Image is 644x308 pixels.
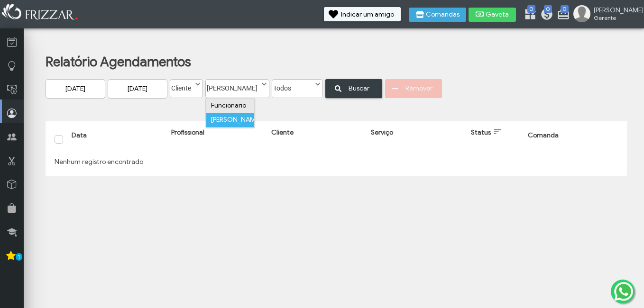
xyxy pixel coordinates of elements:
[466,126,523,153] th: Status: activate to sort column ascending
[594,6,636,14] span: [PERSON_NAME]
[46,54,610,70] h1: Relatório Agendamentos
[50,153,623,172] td: Nenhum registro encontrado
[16,253,22,261] span: 1
[325,79,382,98] button: Buscar
[486,11,509,18] span: Gaveta
[573,5,639,24] a: [PERSON_NAME] Gerente
[527,5,535,13] span: 0
[267,126,366,153] th: Cliente
[594,14,636,21] span: Gerente
[366,126,466,153] th: Serviço
[528,131,559,139] span: Comanda
[171,128,204,136] span: Profissional
[272,80,314,92] label: Todos
[271,128,294,136] span: Cliente
[540,8,550,23] a: 0
[46,79,105,99] input: Data Inicial
[524,8,533,23] a: 0
[409,8,466,22] button: Comandas
[67,126,166,153] th: Data
[206,113,254,127] li: [PERSON_NAME]
[72,131,87,139] span: Data
[206,99,254,113] li: Funcionario
[469,8,516,22] button: Gaveta
[341,11,394,18] span: Indicar um amigo
[166,126,266,153] th: Profissional
[170,80,194,92] label: Cliente
[544,5,552,13] span: 0
[324,7,401,21] button: Indicar um amigo
[108,79,167,99] input: Data Final
[206,80,260,92] label: [PERSON_NAME]
[342,81,376,96] span: Buscar
[557,8,566,23] a: 0
[371,128,393,136] span: Serviço
[561,5,569,13] span: 0
[471,128,491,136] span: Status
[612,280,635,303] img: whatsapp.png
[523,126,623,153] th: Comanda
[426,11,460,18] span: Comandas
